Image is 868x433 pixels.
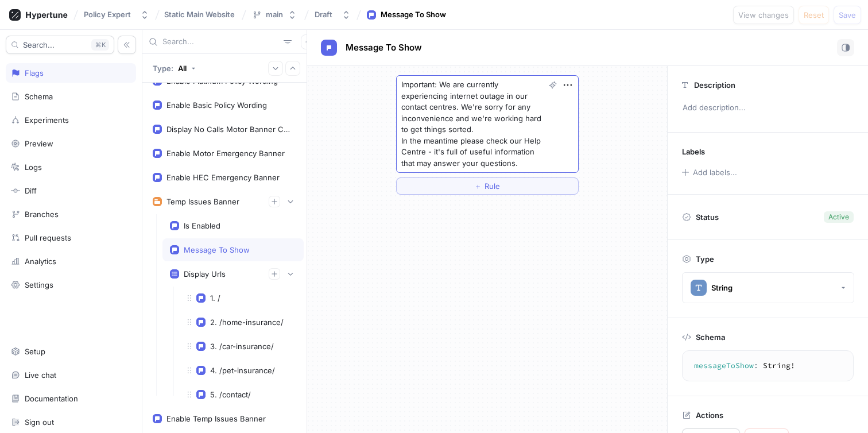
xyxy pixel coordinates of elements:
[153,64,173,73] p: Type:
[738,11,789,18] span: View changes
[166,149,285,158] div: Enable Motor Emergency Banner
[25,163,42,172] div: Logs
[310,5,355,24] button: Draft
[166,173,280,182] div: Enable HEC Emergency Banner
[25,417,54,427] div: Sign out
[25,233,71,242] div: Pull requests
[166,125,292,134] div: Display No Calls Motor Banner Content
[799,6,829,24] button: Reset
[682,147,705,156] p: Labels
[396,75,579,173] textarea: Important: We are currently experiencing internet outage in our contact centres. We're sorry for ...
[79,5,154,24] button: Policy Expert
[804,11,824,18] span: Reset
[25,115,69,125] div: Experiments
[678,165,740,180] button: Add labels...
[164,10,235,18] span: Static Main Website
[346,43,422,52] span: Message To Show
[693,169,737,176] div: Add labels...
[162,36,279,48] input: Search...
[25,257,56,266] div: Analytics
[315,10,332,20] div: Draft
[184,221,220,230] div: Is Enabled
[210,293,220,303] div: 1. /
[25,139,53,148] div: Preview
[711,283,733,293] div: String
[184,269,226,279] div: Display Urls
[25,370,56,380] div: Live chat
[834,6,861,24] button: Save
[682,272,854,303] button: String
[6,389,136,408] a: Documentation
[828,212,849,222] div: Active
[285,61,300,76] button: Collapse all
[84,10,131,20] div: Policy Expert
[210,390,251,399] div: 5. /contact/
[696,333,725,342] p: Schema
[184,245,250,254] div: Message To Show
[733,6,794,24] button: View changes
[687,355,848,376] textarea: messageToShow: String!
[25,347,45,356] div: Setup
[23,41,55,48] span: Search...
[696,254,714,264] p: Type
[166,100,267,110] div: Enable Basic Policy Wording
[25,210,59,219] div: Branches
[694,80,735,90] p: Description
[210,342,274,351] div: 3. /car-insurance/
[166,414,266,423] div: Enable Temp Issues Banner
[696,209,719,225] p: Status
[268,61,283,76] button: Expand all
[25,186,37,195] div: Diff
[166,197,239,206] div: Temp Issues Banner
[696,411,723,420] p: Actions
[396,177,579,195] button: ＋Rule
[149,58,200,78] button: Type: All
[210,318,284,327] div: 2. /home-insurance/
[677,98,858,118] p: Add description...
[474,183,482,190] span: ＋
[485,183,500,190] span: Rule
[839,11,856,18] span: Save
[381,9,446,21] div: Message To Show
[266,10,283,20] div: main
[25,92,53,101] div: Schema
[178,64,187,73] div: All
[91,39,109,51] div: K
[6,36,114,54] button: Search...K
[25,68,44,78] div: Flags
[25,280,53,289] div: Settings
[25,394,78,403] div: Documentation
[247,5,301,24] button: main
[210,366,275,375] div: 4. /pet-insurance/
